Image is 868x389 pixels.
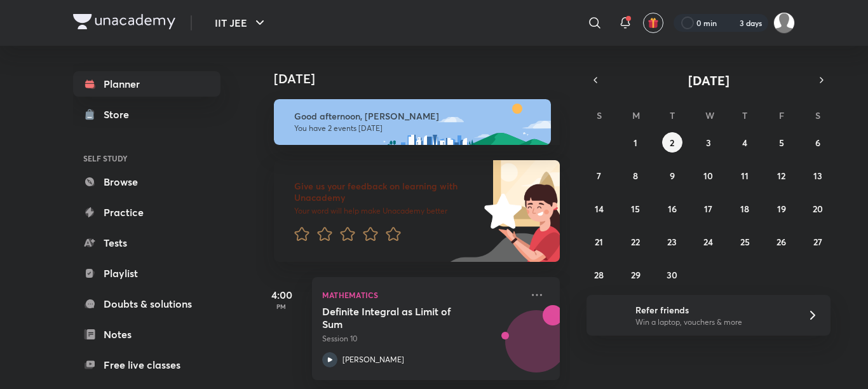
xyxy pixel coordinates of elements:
[256,287,307,303] h5: 4:00
[625,198,646,219] button: September 15, 2025
[632,109,640,121] abbr: Monday
[274,71,573,86] h4: [DATE]
[73,102,220,127] a: Store
[662,231,682,252] button: September 23, 2025
[274,99,551,145] img: afternoon
[73,14,175,29] img: Company Logo
[635,317,792,328] p: Win a laptop, vouchers & more
[104,107,137,122] div: Store
[740,236,750,248] abbr: September 25, 2025
[294,206,480,216] p: Your word will help make Unacademy better
[808,132,828,153] button: September 6, 2025
[595,236,603,248] abbr: September 21, 2025
[73,147,220,169] h6: SELF STUDY
[688,72,729,89] span: [DATE]
[322,333,522,345] p: Session 10
[773,12,795,34] img: kavin Goswami
[698,231,719,252] button: September 24, 2025
[625,264,646,285] button: September 29, 2025
[589,264,609,285] button: September 28, 2025
[597,170,601,182] abbr: September 7, 2025
[73,200,220,225] a: Practice
[740,203,749,215] abbr: September 18, 2025
[668,203,677,215] abbr: September 16, 2025
[705,109,714,121] abbr: Wednesday
[735,165,755,186] button: September 11, 2025
[594,269,604,281] abbr: September 28, 2025
[73,71,220,97] a: Planner
[597,109,602,121] abbr: Sunday
[625,231,646,252] button: September 22, 2025
[597,303,622,328] img: referral
[634,137,637,149] abbr: September 1, 2025
[631,269,641,281] abbr: September 29, 2025
[698,198,719,219] button: September 17, 2025
[703,170,713,182] abbr: September 10, 2025
[662,132,682,153] button: September 2, 2025
[771,132,792,153] button: September 5, 2025
[662,198,682,219] button: September 16, 2025
[776,236,786,248] abbr: September 26, 2025
[777,203,786,215] abbr: September 19, 2025
[256,303,307,310] p: PM
[441,160,560,262] img: feedback_image
[73,230,220,256] a: Tests
[635,303,792,317] h6: Refer friends
[73,14,175,32] a: Company Logo
[589,231,609,252] button: September 21, 2025
[667,269,677,281] abbr: September 30, 2025
[742,109,747,121] abbr: Thursday
[735,198,755,219] button: September 18, 2025
[706,137,711,149] abbr: September 3, 2025
[670,109,675,121] abbr: Tuesday
[808,231,828,252] button: September 27, 2025
[662,165,682,186] button: September 9, 2025
[813,170,822,182] abbr: September 13, 2025
[589,165,609,186] button: September 7, 2025
[698,132,719,153] button: September 3, 2025
[631,236,640,248] abbr: September 22, 2025
[73,352,220,378] a: Free live classes
[771,231,792,252] button: September 26, 2025
[589,198,609,219] button: September 14, 2025
[815,109,820,121] abbr: Saturday
[808,198,828,219] button: September 20, 2025
[703,236,713,248] abbr: September 24, 2025
[625,132,646,153] button: September 1, 2025
[294,111,539,122] h6: Good afternoon, [PERSON_NAME]
[735,231,755,252] button: September 25, 2025
[342,354,404,365] p: [PERSON_NAME]
[670,137,674,149] abbr: September 2, 2025
[777,170,785,182] abbr: September 12, 2025
[779,137,784,149] abbr: September 5, 2025
[724,17,737,29] img: streak
[625,165,646,186] button: September 8, 2025
[808,165,828,186] button: September 13, 2025
[735,132,755,153] button: September 4, 2025
[667,236,677,248] abbr: September 23, 2025
[815,137,820,149] abbr: September 6, 2025
[604,71,813,89] button: [DATE]
[595,203,604,215] abbr: September 14, 2025
[771,165,792,186] button: September 12, 2025
[73,291,220,317] a: Doubts & solutions
[73,261,220,286] a: Playlist
[322,287,522,303] p: Mathematics
[771,198,792,219] button: September 19, 2025
[670,170,675,182] abbr: September 9, 2025
[322,305,480,331] h5: Definite Integral as Limit of Sum
[813,236,822,248] abbr: September 27, 2025
[779,109,784,121] abbr: Friday
[813,203,823,215] abbr: September 20, 2025
[294,123,539,133] p: You have 2 events [DATE]
[742,137,747,149] abbr: September 4, 2025
[741,170,749,182] abbr: September 11, 2025
[643,13,663,33] button: avatar
[73,322,220,347] a: Notes
[704,203,712,215] abbr: September 17, 2025
[207,10,275,36] button: IIT JEE
[294,181,480,203] h6: Give us your feedback on learning with Unacademy
[662,264,682,285] button: September 30, 2025
[631,203,640,215] abbr: September 15, 2025
[73,169,220,194] a: Browse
